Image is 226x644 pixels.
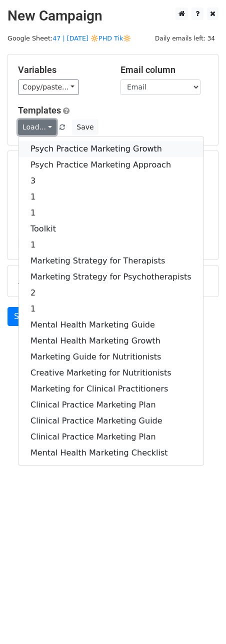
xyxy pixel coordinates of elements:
a: Mental Health Marketing Checklist [18,445,203,461]
a: Marketing Strategy for Therapists [18,253,203,269]
a: Psych Practice Marketing Growth [18,141,203,157]
a: Clinical Practice Marketing Plan [18,397,203,413]
a: 1 [18,301,203,317]
a: Clinical Practice Marketing Plan [18,429,203,445]
a: Load... [18,119,56,135]
a: Toolkit [18,221,203,237]
h5: Email column [120,64,208,75]
a: 1 [18,205,203,221]
button: Save [72,119,98,135]
small: Google Sheet: [7,34,131,42]
a: Mental Health Marketing Growth [18,333,203,349]
a: 2 [18,285,203,301]
a: 47 | [DATE] 🔆PHD Tik🔆 [52,34,131,42]
a: Templates [18,105,61,115]
span: Daily emails left: 34 [151,33,218,44]
a: Psych Practice Marketing Approach [18,157,203,173]
iframe: Chat Widget [176,596,226,644]
h2: New Campaign [7,7,218,24]
a: Daily emails left: 34 [151,34,218,42]
a: Mental Health Marketing Guide [18,317,203,333]
a: Send [7,307,40,326]
a: Creative Marketing for Nutritionists [18,365,203,381]
a: Marketing Strategy for Psychotherapists [18,269,203,285]
a: Copy/paste... [18,79,79,95]
a: Marketing for Clinical Practitioners [18,381,203,397]
a: Marketing Guide for Nutritionists [18,349,203,365]
a: Clinical Practice Marketing Guide [18,413,203,429]
a: 1 [18,189,203,205]
h5: Variables [18,64,105,75]
a: 1 [18,237,203,253]
a: 3 [18,173,203,189]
